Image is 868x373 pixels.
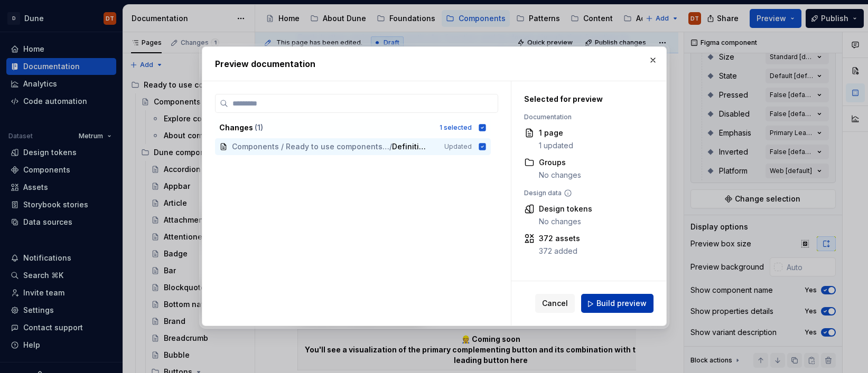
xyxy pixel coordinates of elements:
[444,142,472,151] span: Updated
[539,246,580,256] div: 372 added
[389,141,392,152] span: /
[539,204,592,214] div: Design tokens
[539,128,573,138] div: 1 page
[542,299,568,309] span: Cancel
[524,189,648,197] div: Design data
[539,157,581,168] div: Groups
[535,294,575,313] button: Cancel
[539,233,580,244] div: 372 assets
[524,94,648,104] div: Selected for preview
[215,58,654,70] h2: Preview documentation
[440,123,472,132] div: 1 selected
[539,140,573,151] div: 1 updated
[232,141,389,152] span: Components / Ready to use components / Dune components / Buttons / Button
[219,122,433,133] div: Changes
[255,123,263,132] span: ( 1 )
[596,299,647,309] span: Build preview
[392,141,430,152] span: Definition & Usage
[539,216,592,227] div: No changes
[524,113,648,121] div: Documentation
[539,170,581,180] div: No changes
[581,294,654,313] button: Build preview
